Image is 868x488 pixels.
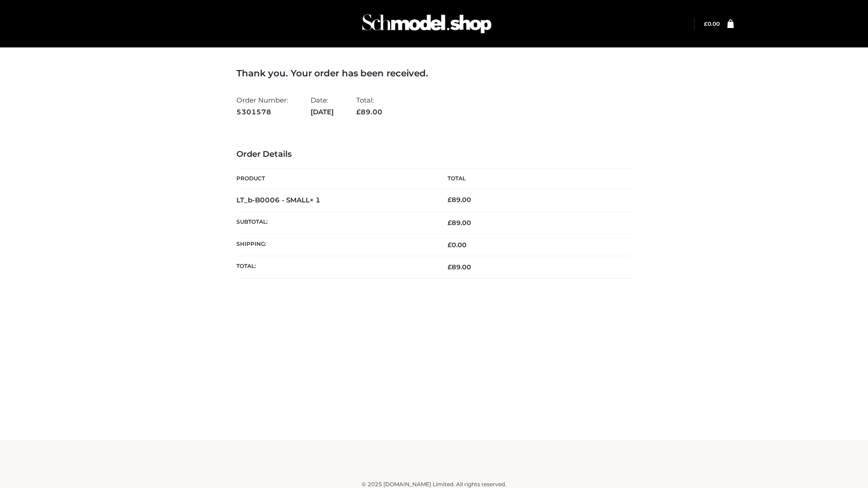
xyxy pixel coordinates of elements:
span: £ [356,108,361,116]
h3: Order Details [236,150,632,160]
span: £ [448,263,452,271]
span: £ [448,241,452,249]
span: £ [704,20,708,27]
bdi: 89.00 [448,196,471,204]
span: 89.00 [448,219,471,227]
th: Subtotal: [236,211,434,234]
th: Shipping: [236,234,434,256]
span: 89.00 [356,108,382,116]
span: 89.00 [448,263,471,271]
img: Schmodel Admin 964 [359,6,495,42]
strong: [DATE] [311,106,334,118]
li: Total: [356,92,382,120]
strong: × 1 [310,196,321,204]
th: Total [434,169,632,189]
span: £ [448,196,452,204]
strong: LT_b-B0006 - SMALL [236,196,321,204]
li: Date: [311,92,334,120]
th: Product [236,169,434,189]
strong: 5301578 [236,106,288,118]
a: £0.00 [704,20,720,27]
li: Order Number: [236,92,288,120]
h3: Thank you. Your order has been received. [236,68,632,79]
th: Total: [236,256,434,278]
bdi: 0.00 [704,20,720,27]
bdi: 0.00 [448,241,467,249]
span: £ [448,219,452,227]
